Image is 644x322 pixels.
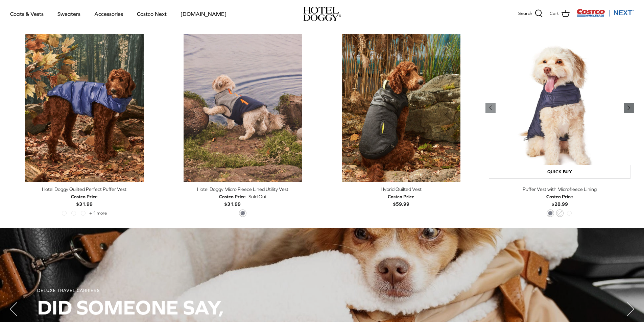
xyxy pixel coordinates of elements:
div: Costco Price [546,193,573,200]
span: + 1 more [89,211,107,216]
div: Hybrid Quilted Vest [327,185,476,193]
img: Costco Next [576,8,634,17]
a: Hotel Doggy Micro Fleece Lined Utility Vest Costco Price$31.99 Sold Out [169,185,317,208]
span: Search [518,10,532,17]
a: Accessories [88,2,129,25]
span: Cart [550,10,559,17]
a: Hotel Doggy Quilted Perfect Puffer Vest [10,34,159,182]
a: Search [518,9,543,18]
a: Hybrid Quilted Vest [327,34,476,182]
div: Hotel Doggy Quilted Perfect Puffer Vest [10,185,159,193]
b: $31.99 [71,193,98,207]
div: DELUXE TRAVEL CARRIERS [37,288,607,294]
a: Costco Next [131,2,173,25]
a: hoteldoggy.com hoteldoggycom [303,7,341,21]
b: $31.99 [219,193,246,207]
a: Hotel Doggy Quilted Perfect Puffer Vest Costco Price$31.99 [10,185,159,208]
div: Costco Price [219,193,246,200]
a: Puffer Vest with Microfleece Lining Costco Price$28.99 [485,185,634,208]
div: Hotel Doggy Micro Fleece Lined Utility Vest [169,185,317,193]
a: Cart [550,9,570,18]
b: $28.99 [546,193,573,207]
a: [DOMAIN_NAME] [174,2,233,25]
div: Costco Price [71,193,98,200]
a: Visit Costco Next [576,13,634,18]
div: Puffer Vest with Microfleece Lining [485,185,634,193]
a: Sweaters [51,2,87,25]
img: hoteldoggycom [303,7,341,21]
b: $59.99 [388,193,414,207]
a: Previous [624,103,634,113]
a: Hotel Doggy Micro Fleece Lined Utility Vest [169,34,317,182]
a: Puffer Vest with Microfleece Lining [485,34,634,182]
a: Quick buy [489,165,630,179]
a: Previous [485,103,496,113]
div: Costco Price [388,193,414,200]
span: Sold Out [248,193,267,200]
a: Hybrid Quilted Vest Costco Price$59.99 [327,185,476,208]
a: Coats & Vests [4,2,50,25]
